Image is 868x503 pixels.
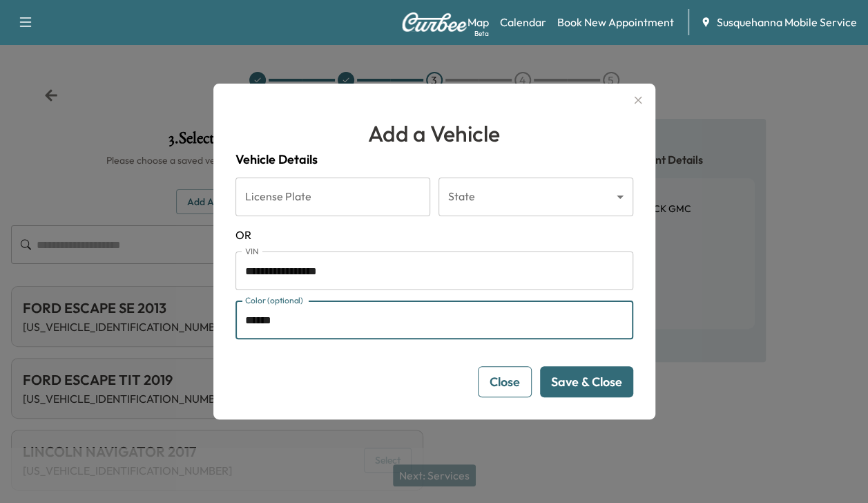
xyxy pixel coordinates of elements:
a: MapBeta [467,14,489,30]
h4: Vehicle Details [235,150,633,169]
label: VIN [245,245,259,257]
a: Book New Appointment [557,14,674,30]
label: Color (optional) [245,294,303,306]
button: Save & Close [540,366,633,397]
div: Beta [474,28,489,39]
a: Calendar [500,14,546,30]
img: Curbee Logo [401,12,467,32]
button: Close [478,366,532,397]
h1: Add a Vehicle [235,117,633,150]
span: OR [235,227,633,243]
span: Susquehanna Mobile Service [717,14,857,30]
